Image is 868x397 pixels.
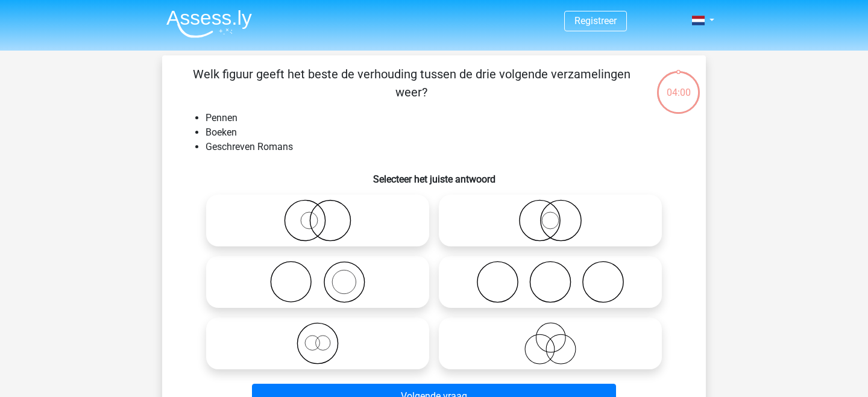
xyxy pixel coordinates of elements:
[166,10,252,38] img: Assessly
[574,15,617,27] a: Registreer
[181,164,687,185] h6: Selecteer het juiste antwoord
[656,70,701,100] div: 04:00
[206,140,687,154] li: Geschreven Romans
[181,65,641,101] p: Welk figuur geeft het beste de verhouding tussen de drie volgende verzamelingen weer?
[206,125,687,140] li: Boeken
[206,111,687,125] li: Pennen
